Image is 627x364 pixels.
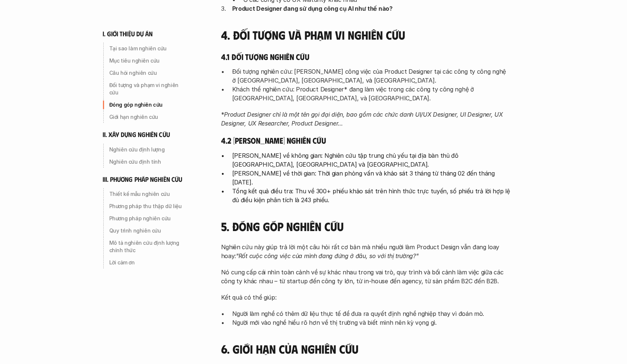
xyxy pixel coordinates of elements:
a: Nghiên cứu định tính [103,156,191,168]
p: Người làm nghề có thêm dữ liệu thực tế để đưa ra quyết định nghề nghiệp thay vì đoán mò. [232,309,510,318]
h6: i. giới thiệu dự án [103,30,153,38]
a: Mô tả nghiên cứu định lượng chính thức [103,237,191,256]
strong: Product Designer đang sử dụng công cụ AI như thế nào? [232,5,393,12]
a: Giới hạn nghiên cứu [103,111,191,123]
p: Thiết kế mẫu nghiên cứu [109,190,189,198]
p: Quy trình nghiên cứu [109,227,189,234]
a: Lời cảm ơn [103,257,191,268]
h5: 4.2 [PERSON_NAME] nghiên cứu [221,135,510,146]
p: Phương pháp thu thập dữ liệu [109,203,189,210]
h4: 4. Đối tượng và phạm vi nghiên cứu [221,28,510,42]
p: Nó cung cấp cái nhìn toàn cảnh về sự khác nhau trong vai trò, quy trình và bối cảnh làm việc giữa... [221,268,510,285]
p: Nghiên cứu này giúp trả lời một câu hỏi rất cơ bản mà nhiều người làm Product Design vẫn đang loa... [221,243,510,260]
a: Phương pháp thu thập dữ liệu [103,200,191,212]
a: Mục tiêu nghiên cứu [103,55,191,67]
a: Phương pháp nghiên cứu [103,213,191,224]
h5: 4.1 Đối tượng nghiên cứu [221,51,510,62]
p: Giới hạn nghiên cứu [109,113,189,121]
p: Đối tượng và phạm vi nghiên cứu [109,81,189,96]
a: Nghiên cứu định lượng [103,144,191,156]
p: Tại sao làm nghiên cứu [109,45,189,52]
p: Đối tượng nghiên cứu: [PERSON_NAME] công việc của Product Designer tại các công ty công nghệ ở [G... [232,67,510,85]
h4: 5. Đóng góp nghiên cứu [221,219,510,233]
p: Lời cảm ơn [109,259,189,266]
p: Tổng kết quả điều tra: Thu về 300+ phiếu khảo sát trên hình thức trực tuyến, số phiếu trả lời hợp... [232,187,510,204]
p: Mô tả nghiên cứu định lượng chính thức [109,239,189,254]
h4: 6. Giới hạn của nghiên cứu [221,342,510,356]
p: Câu hỏi nghiên cứu [109,69,189,77]
p: [PERSON_NAME] về thời gian: Thời gian phỏng vấn và khảo sát 3 tháng từ tháng 02 đến tháng [DATE]. [232,169,510,187]
a: Câu hỏi nghiên cứu [103,67,191,79]
p: Phương pháp nghiên cứu [109,215,189,222]
em: "Rốt cuộc công việc của mình đang đứng ở đâu, so với thị trường?" [236,252,418,260]
a: Đối tượng và phạm vi nghiên cứu [103,79,191,98]
a: Thiết kế mẫu nghiên cứu [103,188,191,200]
p: Mục tiêu nghiên cứu [109,57,189,64]
p: Nghiên cứu định tính [109,158,189,166]
p: Khách thể nghiên cứu: Product Designer* đang làm việc trong các công ty công nghệ ở [GEOGRAPHIC_D... [232,85,510,103]
p: Đóng góp nghiên cứu [109,101,189,108]
a: Tại sao làm nghiên cứu [103,43,191,54]
a: Đóng góp nghiên cứu [103,99,191,111]
p: Người mới vào nghề hiểu rõ hơn về thị trường và biết mình nên kỳ vọng gì. [232,318,510,327]
p: [PERSON_NAME] về không gian: Nghiên cứu tập trung chủ yếu tại địa bàn thủ đô [GEOGRAPHIC_DATA], [... [232,151,510,169]
h6: ii. xây dựng nghiên cứu [103,130,170,139]
h6: iii. phương pháp nghiên cứu [103,175,183,184]
em: Product Designer chỉ là một tên gọi đại diện, bao gồm các chức danh UI/UX Designer, UI Designer, ... [221,111,505,127]
a: Quy trình nghiên cứu [103,225,191,237]
p: Nghiên cứu định lượng [109,146,189,153]
p: Kết quả có thể giúp: [221,293,510,302]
